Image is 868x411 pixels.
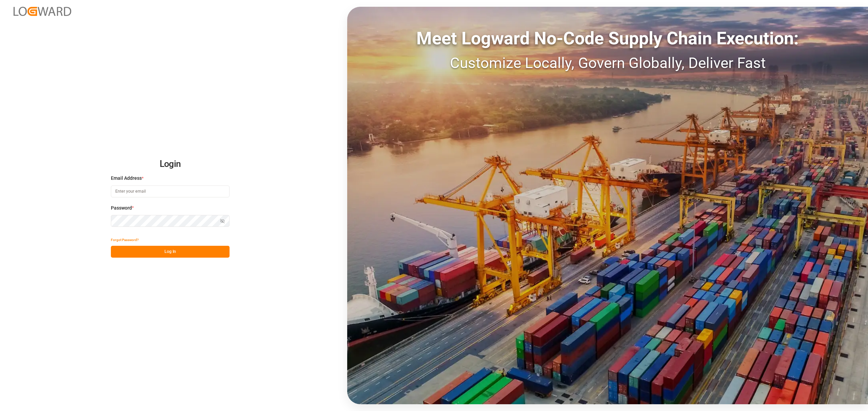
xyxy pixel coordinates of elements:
div: Customize Locally, Govern Globally, Deliver Fast [347,52,868,74]
span: Email Address [111,175,142,182]
span: Password [111,204,132,212]
h2: Login [111,153,230,175]
button: Forgot Password? [111,234,139,246]
div: Meet Logward No-Code Supply Chain Execution: [347,25,868,52]
input: Enter your email [111,186,230,197]
button: Log In [111,246,230,258]
img: Logward_new_orange.png [14,7,71,16]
